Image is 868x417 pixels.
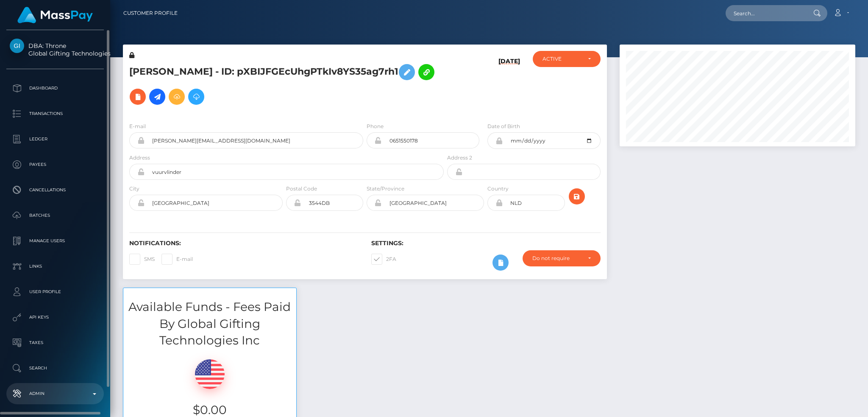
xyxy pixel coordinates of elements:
input: Search... [726,5,805,21]
a: Transactions [6,103,104,124]
a: Dashboard [6,78,104,99]
p: User Profile [10,285,100,298]
span: DBA: Throne Global Gifting Technologies Inc [6,42,104,57]
a: Customer Profile [123,4,178,22]
p: Payees [10,158,100,171]
label: 2FA [371,254,396,265]
p: Manage Users [10,235,100,247]
a: Payees [6,154,104,175]
label: Country [487,185,509,193]
img: MassPay Logo [17,7,93,23]
p: Ledger [10,133,100,146]
p: Search [10,362,100,375]
p: Cancellations [10,184,100,196]
a: Initiate Payout [149,89,165,105]
a: Batches [6,205,104,226]
p: Taxes [10,336,100,349]
label: Address 2 [447,154,472,162]
label: Address [129,154,150,162]
img: Global Gifting Technologies Inc [10,39,24,53]
p: Links [10,260,100,273]
p: API Keys [10,311,100,324]
h5: [PERSON_NAME] - ID: pXBIJFGEcUhgPTkIv8YS35ag7rh1 [129,60,439,109]
a: Manage Users [6,230,104,252]
a: Search [6,358,104,379]
label: State/Province [367,185,404,193]
a: Taxes [6,332,104,353]
p: Dashboard [10,82,100,95]
h6: [DATE] [498,58,520,112]
button: Do not require [523,250,601,266]
a: Cancellations [6,179,104,201]
label: Phone [367,123,384,130]
h3: Available Funds - Fees Paid By Global Gifting Technologies Inc [123,299,296,349]
button: ACTIVE [533,51,601,67]
label: Date of Birth [487,123,520,130]
h6: Settings: [371,240,601,247]
label: City [129,185,139,193]
p: Batches [10,209,100,222]
a: User Profile [6,281,104,302]
a: Admin [6,383,104,404]
a: API Keys [6,307,104,328]
label: SMS [129,254,155,265]
img: USD.png [195,359,225,389]
p: Admin [10,387,100,400]
div: ACTIVE [542,56,581,62]
a: Links [6,256,104,277]
div: Do not require [532,255,581,262]
label: Postal Code [286,185,317,193]
p: Transactions [10,107,100,120]
a: Ledger [6,129,104,150]
label: E-mail [129,123,146,130]
label: E-mail [161,254,193,265]
h6: Notifications: [129,240,359,247]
